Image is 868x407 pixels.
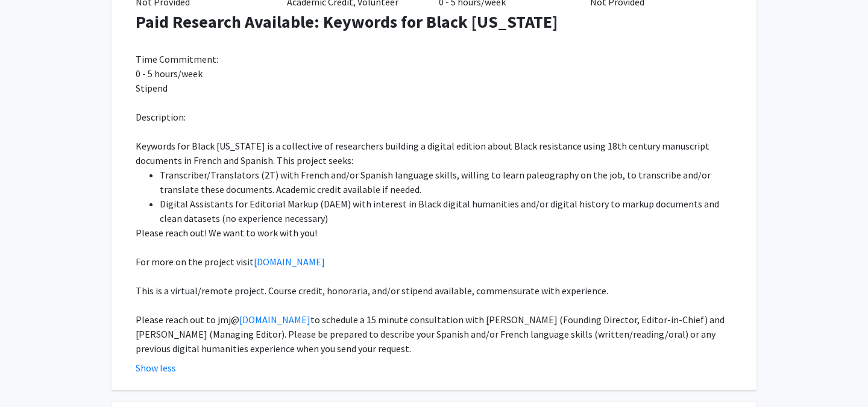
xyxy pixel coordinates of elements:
span: Stipend [136,82,168,94]
span: Digital Assistants for Editorial Markup (DAEM) with interest in Black digital humanities and/or d... [160,198,719,224]
span: Keywords for Black [US_STATE] is a collective of researchers building a digital edition about Bla... [136,140,709,166]
span: For more on the project visit [136,256,254,268]
a: [DOMAIN_NAME] [239,314,310,326]
span: Transcriber/Translators (2T) with French and/or Spanish language skills, willing to learn paleogr... [160,169,711,195]
span: Description: [136,111,186,123]
span: 0 - 5 hours/week [136,68,203,80]
button: Show less [136,361,176,375]
span: Please reach out! We want to work with you! [136,227,317,239]
strong: Paid Research Available: Keywords for Black [US_STATE] [136,11,558,33]
a: [DOMAIN_NAME] [254,256,325,268]
iframe: Chat [9,353,51,398]
span: This is a virtual/remote project. Course credit, honoraria, and/or stipend available, commensurat... [136,285,608,297]
span: Time Commitment: [136,53,218,65]
span: Please reach out to jmj@ [136,314,239,326]
span: to schedule a 15 minute consultation with [PERSON_NAME] (Founding Director, Editor-in-Chief) and ... [136,314,725,355]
